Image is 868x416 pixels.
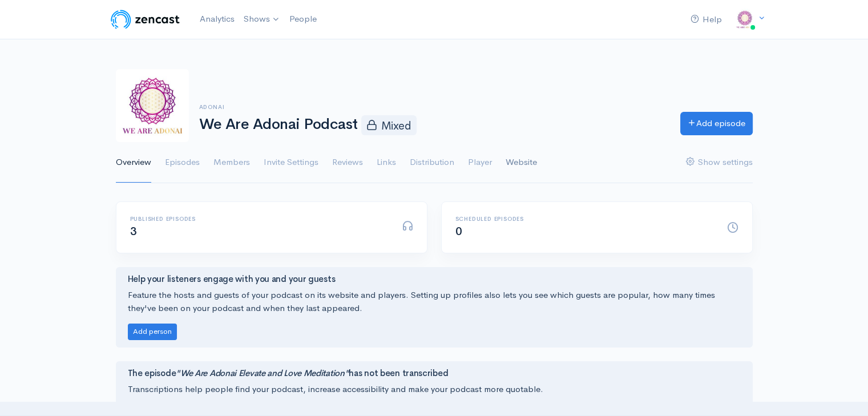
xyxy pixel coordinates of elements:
[195,7,239,31] a: Analytics
[264,142,318,183] a: Invite Settings
[109,8,181,31] img: ZenCast Logo
[128,383,741,396] p: Transcriptions help people find your podcast, increase accessibility and make your podcast more q...
[733,8,756,31] img: ...
[130,224,137,239] span: 3
[130,216,388,222] h6: Published episodes
[165,142,200,183] a: Episodes
[377,142,396,183] a: Links
[468,142,492,183] a: Player
[455,224,462,239] span: 0
[128,325,177,336] a: Add person
[506,142,537,183] a: Website
[128,369,741,378] h4: The episode has not been transcribed
[176,367,349,378] i: "We Are Adonai Elevate and Love Meditation"
[686,142,753,183] a: Show settings
[128,324,177,340] button: Add person
[410,142,454,183] a: Distribution
[285,7,321,31] a: People
[455,216,713,222] h6: Scheduled episodes
[128,274,741,284] h4: Help your listeners engage with you and your guests
[128,289,741,314] p: Feature the hosts and guests of your podcast on its website and players. Setting up profiles also...
[686,7,726,32] a: Help
[116,142,151,183] a: Overview
[332,142,363,183] a: Reviews
[361,115,417,135] span: Mixed
[239,7,285,32] a: Shows
[199,115,667,135] h1: We Are Adonai Podcast
[199,104,667,110] h6: Adonai
[680,112,753,135] a: Add episode
[213,142,250,183] a: Members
